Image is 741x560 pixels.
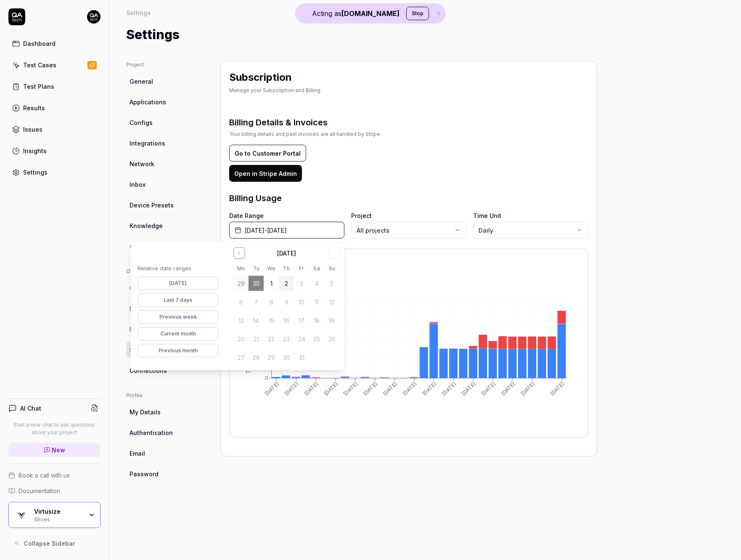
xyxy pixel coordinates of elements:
[233,276,249,291] button: Monday, September 29th, 2025, selected
[229,170,302,177] a: Open in Stripe Admin
[229,87,320,94] div: Manage your Subscription and Billing
[130,345,167,354] span: Subscription
[130,408,161,417] span: My Details
[249,276,264,291] button: Tuesday, September 30th, 2025, selected
[126,25,180,44] h1: Settings
[500,380,516,397] tspan: [DATE]
[126,392,207,399] div: Profile
[126,268,207,275] div: Organization
[130,428,173,437] span: Authentication
[23,104,45,112] div: Results
[126,404,207,420] a: My Details
[406,7,429,20] button: Stop
[126,446,207,461] a: Email
[264,313,279,328] button: Wednesday, October 15th, 2025
[8,164,101,180] a: Settings
[126,8,151,17] div: Settings
[130,77,153,86] span: General
[279,350,294,365] button: Thursday, October 30th, 2025
[126,301,207,316] a: Members
[126,280,207,296] a: General
[309,264,324,272] th: Saturday
[20,404,41,413] h4: AI Chat
[8,100,101,116] a: Results
[294,264,309,272] th: Friday
[294,350,309,365] button: Friday, October 31st, 2025
[324,332,339,347] button: Sunday, October 26th, 2025
[87,10,101,24] img: 7ccf6c19-61ad-4a6c-8811-018b02a1b829.jpg
[441,380,457,397] tspan: [DATE]
[130,284,153,292] span: General
[229,222,344,239] button: [DATE]-[DATE]
[8,486,101,495] a: Documentation
[130,180,146,189] span: Inbox
[264,295,279,310] button: Wednesday, October 8th, 2025
[138,294,218,307] button: Last 7 days
[130,118,153,127] span: Configs
[249,350,264,365] button: Tuesday, October 28th, 2025
[130,221,163,230] span: Knowledge
[233,350,249,365] button: Monday, October 27th, 2025
[126,466,207,482] a: Password
[233,264,249,272] th: Monday
[294,332,309,347] button: Friday, October 24th, 2025
[324,264,339,272] th: Sunday
[126,218,207,234] a: Knowledge
[362,380,378,397] tspan: [DATE]
[8,443,101,457] a: New
[264,264,279,272] th: Wednesday
[245,307,253,374] tspan: Test Case Executions
[279,264,294,272] th: Thursday
[8,535,101,552] button: Collapse Sidebar
[126,342,207,358] a: Subscription
[233,247,245,259] button: Go to the Previous Month
[249,332,264,347] button: Tuesday, October 21st, 2025
[126,94,207,110] a: Applications
[245,226,287,235] span: [DATE] - [DATE]
[329,247,341,259] button: Go to the Next Month
[229,130,381,138] div: Your billing details and past invoices are all handled by Stripe.
[23,82,54,91] div: Test Plans
[229,116,381,129] h3: Billing Details & Invoices
[126,321,207,337] a: Projects
[264,276,279,291] button: Wednesday, October 1st, 2025
[283,380,300,397] tspan: [DATE]
[249,264,264,272] th: Tuesday
[130,139,165,148] span: Integrations
[130,159,154,168] span: Network
[8,78,101,95] a: Test Plans
[519,380,536,397] tspan: [DATE]
[23,61,56,69] div: Test Cases
[130,470,159,478] span: Password
[126,115,207,130] a: Configs
[279,313,294,328] button: Thursday, October 16th, 2025
[279,276,294,291] button: Today, Thursday, October 2nd, 2025
[126,135,207,151] a: Integrations
[294,276,309,291] button: Friday, October 3rd, 2025
[138,264,218,276] div: Relative date ranges
[264,350,279,365] button: Wednesday, October 29th, 2025
[138,327,218,341] button: Current month
[138,311,218,324] button: Previous week
[8,502,101,528] button: Virtusize LogoVirtusizeShoes
[8,121,101,138] a: Issues
[480,380,497,397] tspan: [DATE]
[126,177,207,192] a: Inbox
[130,201,174,210] span: Device Presets
[130,304,157,313] span: Members
[23,39,56,48] div: Dashboard
[265,375,268,381] tspan: 0
[229,145,306,162] button: Go to Customer Portal
[421,380,437,397] tspan: [DATE]
[126,197,207,213] a: Device Presets
[130,366,167,375] span: Connections
[138,344,218,358] button: Previous month
[130,325,153,334] span: Projects
[303,380,319,397] tspan: [DATE]
[249,295,264,310] button: Tuesday, October 7th, 2025
[233,264,339,365] table: October 2025
[351,211,466,220] label: Project
[138,277,218,290] button: [DATE]
[24,539,75,548] span: Collapse Sidebar
[8,35,101,52] a: Dashboard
